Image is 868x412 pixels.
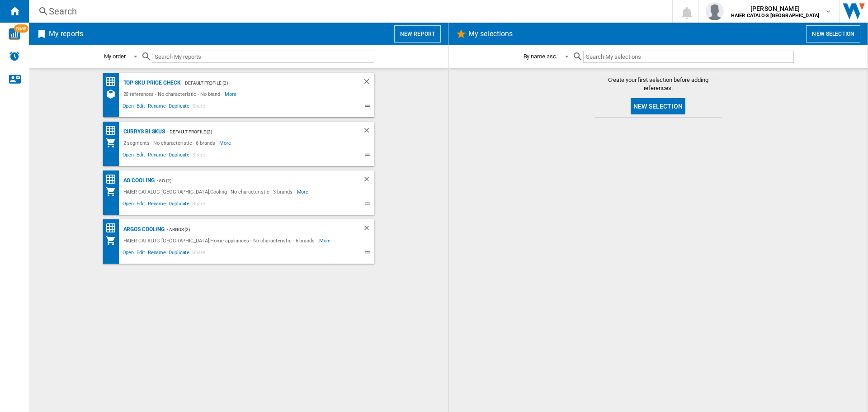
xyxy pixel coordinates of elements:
[631,98,685,114] button: New selection
[363,175,374,186] div: Delete
[583,51,793,63] input: Search My selections
[105,174,121,185] div: Price Matrix
[105,89,121,99] div: References
[9,51,20,62] img: alerts-logo.svg
[146,151,167,161] span: Rename
[167,102,191,113] span: Duplicate
[165,126,344,137] div: - Default profile (2)
[9,28,20,40] img: wise-card.svg
[135,102,146,113] span: Edit
[105,223,121,234] div: Price Matrix
[121,224,165,235] div: Argos Cooling
[152,51,374,63] input: Search My reports
[467,25,514,43] h2: My selections
[731,4,819,13] span: [PERSON_NAME]
[363,224,374,235] div: Delete
[135,151,146,161] span: Edit
[595,76,722,92] span: Create your first selection before adding references.
[167,151,191,161] span: Duplicate
[167,248,191,259] span: Duplicate
[191,199,207,210] span: Share
[121,126,165,137] div: Currys BI Skus
[105,186,121,197] div: My Assortment
[121,199,136,210] span: Open
[191,102,207,113] span: Share
[105,125,121,136] div: Price Matrix
[297,186,310,197] span: More
[121,137,220,148] div: 2 segments - No characteristic - 6 brands
[363,126,374,137] div: Delete
[363,77,374,89] div: Delete
[219,137,232,148] span: More
[146,248,167,259] span: Rename
[105,76,121,87] div: Price Matrix
[104,53,126,60] div: My order
[191,248,207,259] span: Share
[105,235,121,246] div: My Assortment
[49,5,648,18] div: Search
[394,25,441,43] button: New report
[706,2,724,20] img: profile.jpg
[165,224,344,235] div: - Argos (2)
[14,24,28,33] span: NEW
[135,199,146,210] span: Edit
[47,25,85,43] h2: My reports
[181,77,344,89] div: - Default profile (2)
[146,199,167,210] span: Rename
[121,235,319,246] div: HAIER CATALOG [GEOGRAPHIC_DATA]:Home appliances - No characteristic - 6 brands
[524,53,557,60] div: By name asc.
[121,77,181,89] div: Top SKU Price Check
[121,151,136,161] span: Open
[121,175,155,186] div: AO Cooling
[167,199,191,210] span: Duplicate
[121,186,297,197] div: HAIER CATALOG [GEOGRAPHIC_DATA]:Cooling - No characteristic - 3 brands
[121,89,225,99] div: 20 references - No characteristic - No brand
[146,102,167,113] span: Rename
[105,137,121,148] div: My Assortment
[135,248,146,259] span: Edit
[319,235,332,246] span: More
[225,89,238,99] span: More
[121,102,136,113] span: Open
[191,151,207,161] span: Share
[121,248,136,259] span: Open
[731,13,819,19] b: HAIER CATALOG [GEOGRAPHIC_DATA]
[155,175,344,186] div: - AO (2)
[806,25,860,43] button: New selection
